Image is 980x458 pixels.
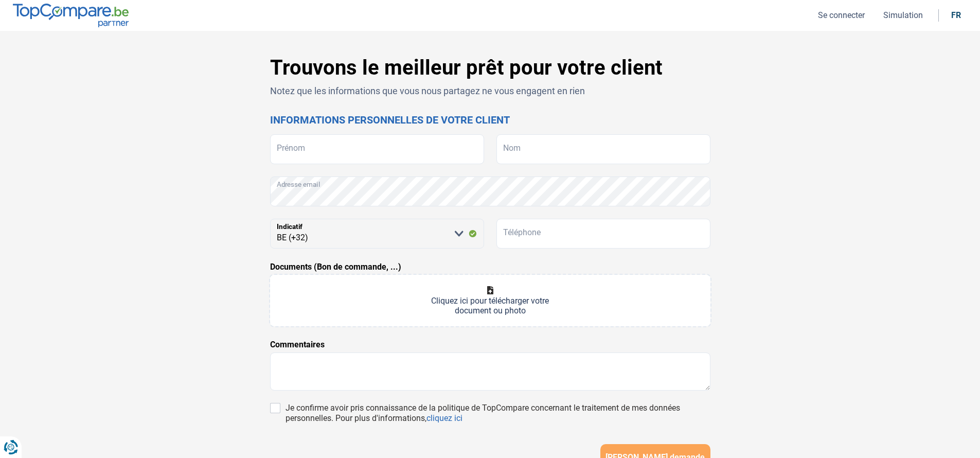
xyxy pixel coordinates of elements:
[426,413,462,423] a: cliquez ici
[270,56,710,80] h1: Trouvons le meilleur prêt pour votre client
[270,261,401,273] label: Documents (Bon de commande, ...)
[270,219,484,249] select: Indicatif
[880,10,926,21] button: Simulation
[270,114,710,126] h2: Informations personnelles de votre client
[496,219,710,249] input: 401020304
[951,10,961,20] div: fr
[286,403,710,424] div: Je confirme avoir pris connaissance de la politique de TopCompare concernant le traitement de mes...
[815,10,868,21] button: Se connecter
[13,4,129,27] img: TopCompare.be
[270,84,710,97] p: Notez que les informations que vous nous partagez ne vous engagent en rien
[270,339,325,351] label: Commentaires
